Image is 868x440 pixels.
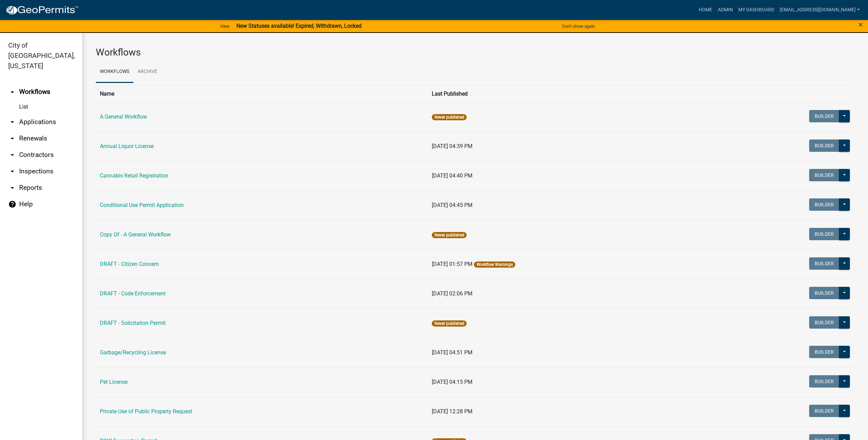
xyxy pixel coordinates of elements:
button: Builder [809,316,839,329]
button: Builder [809,198,839,211]
i: arrow_drop_up [8,88,16,96]
i: arrow_drop_down [8,118,16,126]
span: Never published [432,114,466,120]
span: [DATE] 04:39 PM [432,143,472,149]
button: Builder [809,139,839,152]
span: × [858,20,863,29]
a: Home [696,3,715,16]
span: [DATE] 02:06 PM [432,290,472,297]
i: arrow_drop_down [8,167,16,175]
span: [DATE] 04:51 PM [432,349,472,356]
a: Workflows [96,61,133,83]
button: Builder [809,287,839,299]
i: help [8,200,16,208]
button: Don't show again [559,21,598,32]
h3: Workflows [96,47,854,58]
i: arrow_drop_down [8,134,16,143]
a: A General Workflow [100,113,147,120]
a: Garbage/Recycling License [100,349,166,356]
button: Builder [809,405,839,417]
a: DRAFT - Code Enforcement [100,290,166,297]
i: arrow_drop_down [8,184,16,192]
span: [DATE] 04:40 PM [432,172,472,179]
button: Builder [809,375,839,388]
button: Builder [809,110,839,122]
th: Name [96,85,428,102]
button: Builder [809,228,839,240]
a: Annual Liquor License [100,143,154,149]
a: [EMAIL_ADDRESS][DOMAIN_NAME] [777,3,863,16]
a: View [217,21,232,32]
button: Close [858,21,863,29]
th: Last Published [428,85,704,102]
button: Builder [809,169,839,181]
a: DRAFT - Citizen Concern [100,261,159,267]
span: Never published [432,320,466,327]
a: Cannabis Retail Registration [100,172,168,179]
span: [DATE] 04:15 PM [432,379,472,385]
i: arrow_drop_down [8,151,16,159]
a: Conditional Use Permit Application [100,202,184,208]
a: Admin [715,3,736,16]
a: DRAFT - Solicitation Permit [100,320,166,326]
button: Builder [809,257,839,270]
a: Private Use of Public Property Request [100,408,192,415]
a: Copy Of - A General Workflow [100,231,171,238]
a: Archive [133,61,161,83]
span: Never published [432,232,466,238]
strong: New Statuses available! Expired, Withdrawn, Locked [236,23,362,29]
span: [DATE] 04:45 PM [432,202,472,208]
span: [DATE] 12:28 PM [432,408,472,415]
a: Pet License [100,379,128,385]
a: My Dashboard [736,3,777,16]
button: Builder [809,346,839,358]
span: [DATE] 01:57 PM [432,261,472,267]
a: Workflow Warnings [477,262,513,267]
